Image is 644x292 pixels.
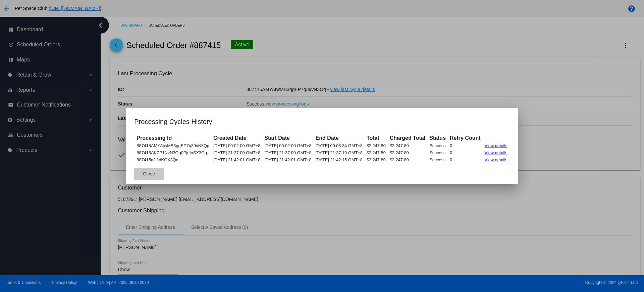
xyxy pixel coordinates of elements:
td: $2,247.80 [365,157,387,163]
a: View details [485,150,507,155]
h1: Processing Cycles History [134,116,509,127]
td: Success [428,150,447,156]
td: Success [428,157,447,163]
a: View details [485,143,507,148]
th: Processing Id [135,134,211,142]
td: 887415AMYAtwMB3ggEP7q39vN3Qg [135,142,211,149]
td: 0 [448,157,482,163]
td: 0 [448,150,482,156]
th: Start Date [263,134,313,142]
td: $2,247.80 [365,150,387,156]
td: $2,247.80 [388,150,427,156]
td: [DATE] 21:37:00 GMT+8 [212,150,262,156]
th: End Date [314,134,364,142]
td: [DATE] 00:02:00 GMT+8 [212,142,262,149]
td: [DATE] 00:02:00 GMT+8 [263,142,313,149]
td: 0 [448,142,482,149]
td: $2,247.80 [388,142,427,149]
td: $2,247.80 [365,142,387,149]
button: Close dialog [134,168,164,180]
a: View details [485,157,507,162]
td: $2,247.80 [388,157,427,163]
span: Close [143,171,155,176]
td: [DATE] 21:42:15 GMT+8 [314,157,364,163]
th: Status [428,134,447,142]
th: Retry Count [448,134,482,142]
td: [DATE] 21:37:00 GMT+8 [263,150,313,156]
th: Created Date [212,134,262,142]
td: 887415gJi1dKOX3Qg [135,157,211,163]
td: Success [428,142,447,149]
th: Total [365,134,387,142]
td: 887415AKZP1NvN3Qg0PjeIaSX3Qg [135,150,211,156]
td: [DATE] 21:42:01 GMT+8 [263,157,313,163]
th: Charged Total [388,134,427,142]
td: [DATE] 21:42:01 GMT+8 [212,157,262,163]
td: [DATE] 21:37:19 GMT+8 [314,150,364,156]
td: [DATE] 00:03:34 GMT+8 [314,142,364,149]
